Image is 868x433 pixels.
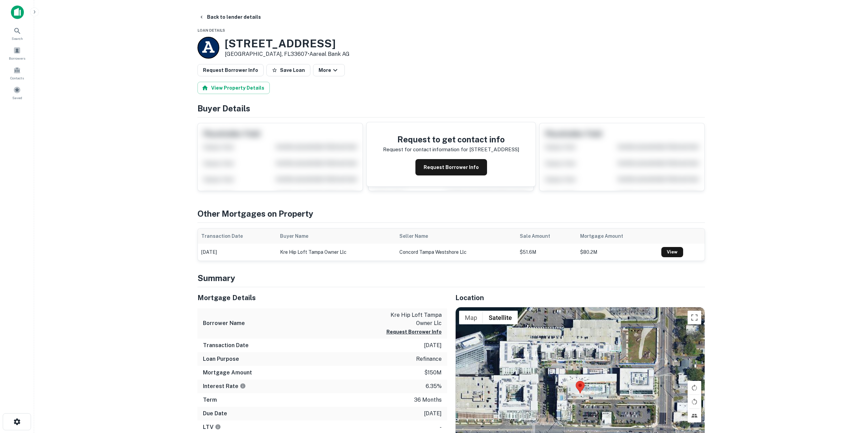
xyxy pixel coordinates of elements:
[277,244,396,261] td: kre hip loft tampa owner llc
[203,341,249,350] h6: Transaction Date
[415,159,487,175] button: Request Borrower Info
[10,75,24,81] span: Contacts
[196,11,264,23] button: Back to lender details
[577,244,658,261] td: $80.2M
[203,319,245,327] h6: Borrower Name
[197,64,264,76] button: Request Borrower Info
[9,56,25,61] span: Borrowers
[577,229,658,244] th: Mortgage Amount
[383,145,468,154] p: Request for contact information for
[197,293,447,303] h5: Mortgage Details
[215,424,221,430] svg: LTVs displayed on the website are for informational purposes only and may be reported incorrectly...
[11,5,24,19] img: capitalize-icon.png
[197,82,270,94] button: View Property Details
[197,102,705,114] h4: Buyer Details
[688,381,701,395] button: Rotate map clockwise
[2,83,32,102] a: Saved
[688,409,701,422] button: Tilt map
[309,51,350,57] a: Aareal Bank AG
[516,244,577,261] td: $51.6M
[516,229,577,244] th: Sale Amount
[440,423,442,431] p: -
[2,24,32,43] a: Search
[313,64,345,76] button: More
[203,382,246,390] h6: Interest Rate
[661,247,683,257] a: View
[197,28,225,32] span: Loan Details
[266,64,310,76] button: Save Loan
[12,95,22,100] span: Saved
[198,229,277,244] th: Transaction Date
[396,229,516,244] th: Seller Name
[380,311,442,327] p: kre hip loft tampa owner llc
[203,369,252,377] h6: Mortgage Amount
[225,50,350,58] p: [GEOGRAPHIC_DATA], FL33607 •
[386,328,442,336] button: Request Borrower Info
[383,133,519,145] h4: Request to get contact info
[416,355,442,363] p: refinance
[2,64,32,82] a: Contacts
[396,244,516,261] td: concord tampa westshore llc
[198,244,277,261] td: [DATE]
[469,145,519,154] p: [STREET_ADDRESS]
[424,341,442,350] p: [DATE]
[688,311,701,324] button: Toggle fullscreen view
[203,423,221,431] h6: LTV
[203,409,227,418] h6: Due Date
[455,293,705,303] h5: Location
[483,311,518,324] button: Show satellite imagery
[203,355,239,363] h6: Loan Purpose
[426,382,442,390] p: 6.35%
[688,395,701,408] button: Rotate map counterclockwise
[2,44,32,62] a: Borrowers
[197,207,705,220] h4: Other Mortgages on Property
[414,396,442,404] p: 36 months
[203,396,217,404] h6: Term
[277,229,396,244] th: Buyer Name
[12,36,23,41] span: Search
[424,409,442,418] p: [DATE]
[424,369,442,377] p: $150m
[240,383,246,389] svg: The interest rates displayed on the website are for informational purposes only and may be report...
[225,37,350,50] h3: [STREET_ADDRESS]
[834,378,868,411] iframe: Chat Widget
[459,311,483,324] button: Show street map
[197,272,705,284] h4: Summary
